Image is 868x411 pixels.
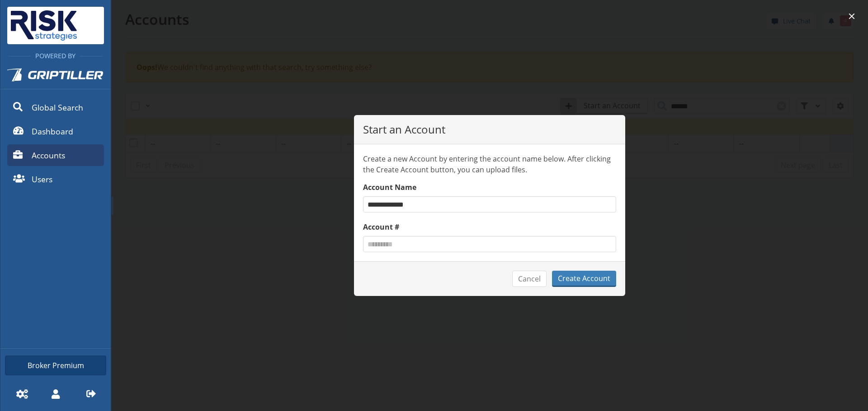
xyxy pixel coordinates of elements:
[7,7,80,44] img: Risk Strategies Company
[32,125,73,137] span: Dashboard
[31,51,80,60] span: Powered By
[32,102,83,113] span: Global Search
[0,61,111,94] a: Griptiller
[32,173,52,185] span: Users
[32,149,65,161] span: Accounts
[7,97,104,118] a: Global Search
[363,182,616,193] label: Account Name
[7,120,104,142] a: Dashboard
[363,124,616,135] p: Start an Account
[5,356,106,375] a: Broker Premium
[7,144,104,166] a: Accounts
[363,153,616,175] p: Create a new Account by entering the account name below. After clicking the Create Account button...
[7,168,104,190] a: Users
[512,271,547,287] button: Cancel
[363,222,616,232] label: Account #
[552,271,616,287] button: Create Account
